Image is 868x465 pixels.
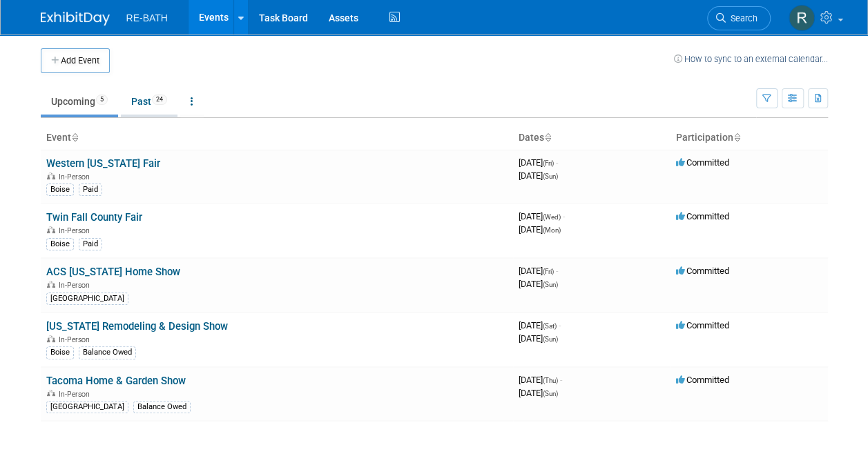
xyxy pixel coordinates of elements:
[676,211,729,221] span: Committed
[676,320,729,330] span: Committed
[46,266,180,278] a: ACS [US_STATE] Home Show
[513,126,671,150] th: Dates
[41,48,110,73] button: Add Event
[71,132,78,143] a: Sort by Event Name
[543,226,561,234] span: (Mon)
[47,226,55,233] img: In-Person Event
[121,88,177,115] a: Past24
[46,346,74,359] div: Boise
[789,5,815,31] img: Re-Bath Northwest
[59,390,94,399] span: In-Person
[46,157,160,170] a: Western [US_STATE] Fair
[96,95,108,105] span: 5
[519,211,565,221] span: [DATE]
[47,335,55,342] img: In-Person Event
[543,390,558,397] span: (Sun)
[47,172,55,179] img: In-Person Event
[41,88,118,115] a: Upcoming5
[676,375,729,385] span: Committed
[559,320,561,330] span: -
[519,224,561,235] span: [DATE]
[676,157,729,168] span: Committed
[543,213,561,221] span: (Wed)
[519,266,558,276] span: [DATE]
[543,172,558,180] span: (Sun)
[563,211,565,221] span: -
[543,281,558,288] span: (Sun)
[79,346,136,359] div: Balance Owed
[519,388,558,398] span: [DATE]
[544,132,551,143] a: Sort by Start Date
[79,238,102,250] div: Paid
[519,333,558,344] span: [DATE]
[46,401,128,413] div: [GEOGRAPHIC_DATA]
[133,401,191,413] div: Balance Owed
[519,375,562,385] span: [DATE]
[79,184,102,196] div: Paid
[543,377,558,384] span: (Thu)
[59,172,94,181] span: In-Person
[47,390,55,397] img: In-Person Event
[46,375,186,387] a: Tacoma Home & Garden Show
[726,13,758,23] span: Search
[543,335,558,343] span: (Sun)
[519,320,561,330] span: [DATE]
[41,12,110,26] img: ExhibitDay
[46,293,128,305] div: [GEOGRAPHIC_DATA]
[126,12,168,23] span: RE-BATH
[46,184,74,196] div: Boise
[46,211,142,224] a: Twin Fall County Fair
[676,266,729,276] span: Committed
[46,238,74,250] div: Boise
[707,6,771,30] a: Search
[560,375,562,385] span: -
[41,126,513,150] th: Event
[59,226,94,235] span: In-Person
[519,157,558,168] span: [DATE]
[556,266,558,276] span: -
[519,170,558,181] span: [DATE]
[543,268,554,275] span: (Fri)
[733,132,740,143] a: Sort by Participation Type
[519,279,558,289] span: [DATE]
[543,159,554,167] span: (Fri)
[543,322,557,330] span: (Sat)
[671,126,828,150] th: Participation
[59,281,94,290] span: In-Person
[674,54,828,64] a: How to sync to an external calendar...
[46,320,228,333] a: [US_STATE] Remodeling & Design Show
[47,281,55,288] img: In-Person Event
[556,157,558,168] span: -
[59,335,94,344] span: In-Person
[152,95,167,105] span: 24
